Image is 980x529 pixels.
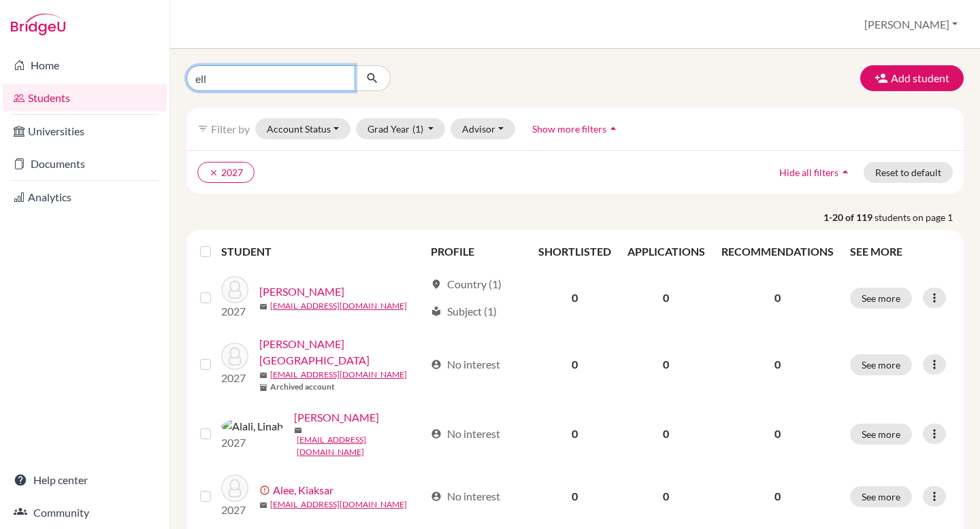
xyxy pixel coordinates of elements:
[721,488,834,505] p: 0
[270,498,407,511] a: [EMAIL_ADDRESS][DOMAIN_NAME]
[521,118,632,139] button: Show more filtersarrow_drop_up
[259,371,267,379] span: mail
[270,369,407,381] a: [EMAIL_ADDRESS][DOMAIN_NAME]
[431,428,442,439] span: account_circle
[259,336,425,369] a: [PERSON_NAME][GEOGRAPHIC_DATA]
[221,418,283,434] img: Alali, Linah
[530,268,619,328] td: 0
[3,52,167,79] a: Home
[221,235,423,268] th: STUDENT
[211,122,250,135] span: Filter by
[221,303,248,320] p: 2027
[3,499,167,526] a: Community
[721,290,834,306] p: 0
[619,328,713,401] td: 0
[858,12,964,37] button: [PERSON_NAME]
[423,235,529,268] th: PROFILE
[619,235,713,268] th: APPLICATIONS
[842,235,958,268] th: SEE MORE
[3,466,167,494] a: Help center
[721,356,834,373] p: 0
[297,434,425,458] a: [EMAIL_ADDRESS][DOMAIN_NAME]
[356,118,446,139] button: Grad Year(1)
[259,284,344,300] a: [PERSON_NAME]
[11,14,65,35] img: Bridge-U
[221,370,248,386] p: 2027
[606,122,620,135] i: arrow_drop_up
[221,502,248,518] p: 2027
[259,501,267,509] span: mail
[779,167,838,178] span: Hide all filters
[431,359,442,370] span: account_circle
[3,184,167,211] a: Analytics
[875,210,964,224] span: students on page 1
[431,306,442,317] span: local_library
[530,401,619,466] td: 0
[221,475,248,502] img: Alee, Kiaksar
[209,168,218,177] i: clear
[294,426,302,434] span: mail
[619,268,713,328] td: 0
[864,162,953,183] button: Reset to default
[255,118,350,139] button: Account Status
[259,303,267,311] span: mail
[860,65,964,91] button: Add student
[221,276,248,303] img: Aghayeva, Aysu
[221,434,283,451] p: 2027
[713,235,842,268] th: RECOMMENDATIONS
[530,466,619,526] td: 0
[197,162,255,183] button: clear2027
[197,123,208,134] i: filter_list
[431,279,442,290] span: location_on
[3,84,167,112] a: Students
[850,486,912,507] button: See more
[431,356,500,373] div: No interest
[619,466,713,526] td: 0
[273,482,333,498] a: Alee, Kiaksar
[721,426,834,442] p: 0
[768,162,864,183] button: Hide all filtersarrow_drop_up
[3,118,167,145] a: Universities
[186,65,355,91] input: Find student by name...
[259,485,273,496] span: error_outline
[530,235,619,268] th: SHORTLISTED
[259,383,267,392] span: inventory_2
[431,303,497,320] div: Subject (1)
[270,381,335,393] b: Archived account
[850,354,912,375] button: See more
[451,118,515,139] button: Advisor
[431,488,500,505] div: No interest
[270,300,407,312] a: [EMAIL_ADDRESS][DOMAIN_NAME]
[221,343,248,370] img: Aladwani, Nourah
[532,123,606,135] span: Show more filters
[431,491,442,502] span: account_circle
[850,424,912,445] button: See more
[619,401,713,466] td: 0
[294,409,379,426] a: [PERSON_NAME]
[838,165,852,179] i: arrow_drop_up
[431,426,500,442] div: No interest
[3,150,167,177] a: Documents
[823,210,875,224] strong: 1-20 of 119
[530,328,619,401] td: 0
[850,288,912,309] button: See more
[412,123,423,135] span: (1)
[431,276,502,292] div: Country (1)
